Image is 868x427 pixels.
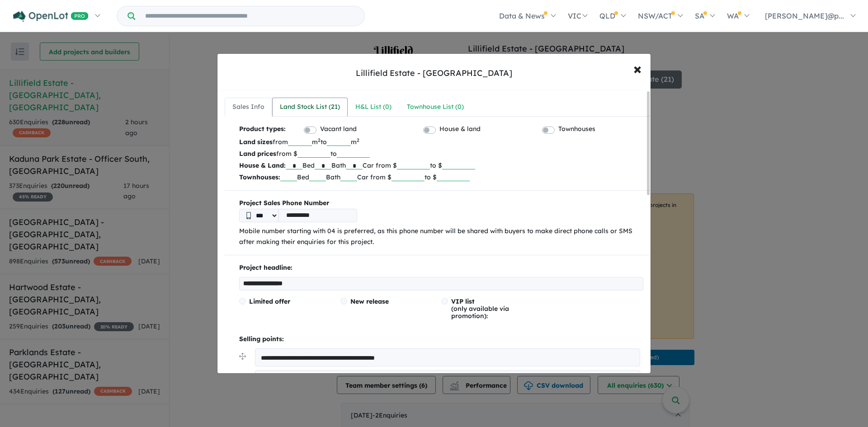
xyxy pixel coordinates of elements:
[239,198,643,209] b: Project Sales Phone Number
[239,150,276,158] b: Land prices
[407,102,464,113] div: Townhouse List ( 0 )
[239,171,643,183] p: Bed Bath Car from $ to $
[239,161,286,169] b: House & Land:
[355,102,392,113] div: H&L List ( 0 )
[633,59,642,78] span: ×
[239,173,280,181] b: Townhouses:
[320,124,357,135] label: Vacant land
[558,124,595,135] label: Townhouses
[232,102,264,113] div: Sales Info
[451,297,475,305] span: VIP list
[239,138,273,146] b: Land sizes
[280,102,340,113] div: Land Stock List ( 21 )
[451,297,509,320] span: (only available via promotion):
[439,124,481,135] label: House & land
[239,136,643,148] p: from m to m
[239,148,643,160] p: from $ to
[239,226,643,248] p: Mobile number starting with 04 is preferred, as this phone number will be shared with buyers to m...
[239,160,643,171] p: Bed Bath Car from $ to $
[239,334,643,345] p: Selling points:
[765,11,844,20] span: [PERSON_NAME]@p...
[13,11,89,22] img: Openlot PRO Logo White
[249,297,290,305] span: Limited offer
[239,124,286,136] b: Product types:
[137,6,363,26] input: Try estate name, suburb, builder or developer
[239,353,246,360] img: drag.svg
[246,212,251,219] img: Phone icon
[356,67,512,79] div: Lillifield Estate - [GEOGRAPHIC_DATA]
[357,137,359,143] sup: 2
[350,297,389,305] span: New release
[318,137,321,143] sup: 2
[239,263,643,273] p: Project headline:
